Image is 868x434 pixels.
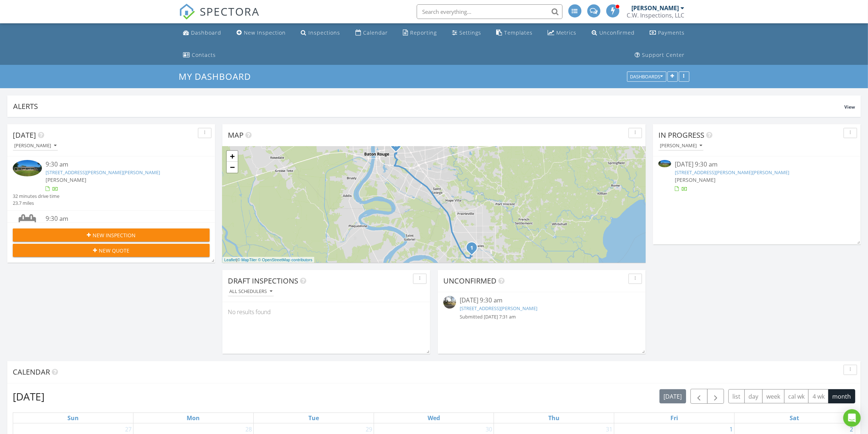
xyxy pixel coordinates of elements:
[690,389,708,404] button: Previous month
[675,160,839,169] div: [DATE] 9:30 am
[13,193,59,200] div: 32 minutes drive time
[180,26,225,40] a: Dashboard
[192,51,216,58] div: Contacts
[13,101,844,111] div: Alerts
[599,29,635,36] div: Unconfirmed
[234,26,289,40] a: New Inspection
[443,296,456,309] img: streetview
[504,29,533,36] div: Templates
[13,160,210,207] a: 9:30 am [STREET_ADDRESS][PERSON_NAME][PERSON_NAME] [PERSON_NAME] 32 minutes drive time 23.7 miles
[396,144,400,149] div: 5284 S. Afton Parkway, Baton Rouge LA 70806
[191,29,222,36] div: Dashboard
[460,305,537,312] a: [STREET_ADDRESS][PERSON_NAME]
[13,389,44,404] h2: [DATE]
[443,276,497,286] span: Unconfirmed
[13,367,50,377] span: Calendar
[66,413,80,423] a: Sunday
[13,141,58,151] button: [PERSON_NAME]
[46,214,193,223] div: 9:30 am
[843,409,861,427] div: Open Intercom Messenger
[808,389,829,403] button: 4 wk
[14,143,57,148] div: [PERSON_NAME]
[449,26,484,40] a: Settings
[363,29,388,36] div: Calendar
[180,48,219,62] a: Contacts
[788,413,801,423] a: Saturday
[227,151,238,162] a: Zoom in
[224,258,236,262] a: Leaflet
[658,29,685,36] div: Payments
[658,160,671,167] img: 9371496%2Fcover_photos%2FPoo6y9s6e74Ers07P5R2%2Fsmall.jpg
[627,72,666,82] button: Dashboards
[46,176,86,183] span: [PERSON_NAME]
[675,169,789,176] a: [STREET_ADDRESS][PERSON_NAME][PERSON_NAME]
[557,29,577,36] div: Metrics
[13,228,210,242] button: New Inspection
[93,231,136,239] span: New Inspection
[547,413,561,423] a: Thursday
[658,130,704,140] span: In Progress
[179,70,257,82] a: My Dashboard
[744,389,763,403] button: day
[545,26,580,40] a: Metrics
[237,258,257,262] a: © MapTiler
[459,29,481,36] div: Settings
[630,74,663,79] div: Dashboards
[675,176,716,183] span: [PERSON_NAME]
[669,413,680,423] a: Friday
[658,160,855,192] a: [DATE] 9:30 am [STREET_ADDRESS][PERSON_NAME][PERSON_NAME] [PERSON_NAME]
[642,51,685,58] div: Support Center
[186,413,202,423] a: Monday
[13,200,59,207] div: 23.7 miles
[460,313,624,320] div: Submitted [DATE] 7:31 am
[200,4,260,19] span: SPECTORA
[179,4,195,20] img: The Best Home Inspection Software - Spectora
[298,26,343,40] a: Inspections
[658,141,704,151] button: [PERSON_NAME]
[589,26,638,40] a: Unconfirmed
[13,130,36,140] span: [DATE]
[632,48,688,62] a: Support Center
[308,29,340,36] div: Inspections
[472,247,476,252] div: 2121 S John Ave, Gonzales, LA 70737
[660,143,702,148] div: [PERSON_NAME]
[258,258,312,262] a: © OpenStreetMap contributors
[353,26,391,40] a: Calendar
[228,276,298,286] span: Draft Inspections
[844,104,855,110] span: View
[228,130,244,140] span: Map
[222,257,314,263] div: |
[229,289,272,294] div: All schedulers
[632,4,679,12] div: [PERSON_NAME]
[244,29,286,36] div: New Inspection
[13,244,210,257] button: New Quote
[728,389,745,403] button: list
[417,4,563,19] input: Search everything...
[222,302,430,322] div: No results found
[460,296,624,305] div: [DATE] 9:30 am
[13,160,42,176] img: 9371496%2Fcover_photos%2FPoo6y9s6e74Ers07P5R2%2Fsmall.jpg
[426,413,441,423] a: Wednesday
[659,389,686,403] button: [DATE]
[307,413,320,423] a: Tuesday
[443,296,640,320] a: [DATE] 9:30 am [STREET_ADDRESS][PERSON_NAME] Submitted [DATE] 7:31 am
[99,247,129,254] span: New Quote
[46,160,193,169] div: 9:30 am
[493,26,536,40] a: Templates
[762,389,785,403] button: week
[707,389,724,404] button: Next month
[46,169,160,176] a: [STREET_ADDRESS][PERSON_NAME][PERSON_NAME]
[470,246,473,251] i: 1
[627,12,685,19] div: C.W. Inspections, LLC
[179,10,260,25] a: SPECTORA
[647,26,688,40] a: Payments
[828,389,855,403] button: month
[228,287,274,297] button: All schedulers
[784,389,809,403] button: cal wk
[400,26,440,40] a: Reporting
[410,29,437,36] div: Reporting
[227,162,238,173] a: Zoom out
